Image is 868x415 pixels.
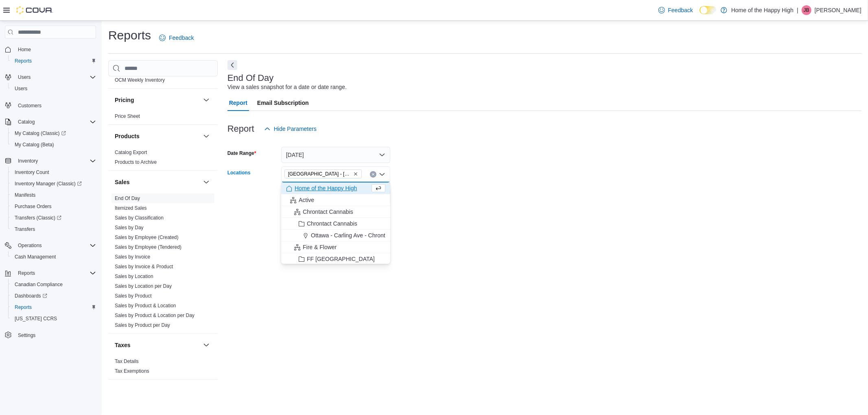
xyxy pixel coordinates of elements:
[8,189,99,201] button: Manifests
[15,226,35,232] span: Transfers
[115,263,173,270] span: Sales by Invoice & Product
[815,5,861,15] p: [PERSON_NAME]
[8,313,99,324] button: [US_STATE] CCRS
[284,169,362,178] span: Spruce Grove - Westwinds - Fire & Flower
[115,244,181,250] span: Sales by Employee (Tendered)
[115,178,200,186] button: Sales
[15,72,34,82] button: Users
[115,196,140,201] a: End Of Day
[15,268,96,278] span: Reports
[8,178,99,189] a: Inventory Manager (Classic)
[15,85,27,92] span: Users
[379,171,385,178] button: Close list of options
[201,177,211,187] button: Sales
[311,231,418,239] span: Ottawa - Carling Ave - Chrontact Cannabis
[115,224,144,231] span: Sales by Day
[11,302,96,312] span: Reports
[11,140,96,150] span: My Catalog (Beta)
[115,341,131,349] h3: Taxes
[115,358,139,365] span: Tax Details
[15,169,49,176] span: Inventory Count
[115,283,172,289] span: Sales by Location per Day
[15,117,96,127] span: Catalog
[8,212,99,224] a: Transfers (Classic)
[115,254,150,260] a: Sales by Invoice
[15,72,96,82] span: Users
[8,279,99,290] button: Canadian Compliance
[15,58,32,64] span: Reports
[15,254,56,260] span: Cash Management
[108,75,218,88] div: OCM
[16,6,53,14] img: Cova
[169,34,194,42] span: Feedback
[15,330,39,340] a: Settings
[281,253,390,265] button: FF [GEOGRAPHIC_DATA]
[11,179,85,189] a: Inventory Manager (Classic)
[115,254,150,260] span: Sales by Invoice
[18,119,35,125] span: Catalog
[15,156,96,166] span: Inventory
[115,77,165,83] span: OCM Weekly Inventory
[18,74,31,80] span: Users
[227,60,237,70] button: Next
[797,5,798,15] p: |
[303,243,337,251] span: Fire & Flower
[804,5,809,15] span: JB
[11,202,55,211] a: Purchase Orders
[201,95,211,105] button: Pricing
[18,242,42,249] span: Operations
[281,183,390,194] button: Home of the Happy High
[18,270,35,276] span: Reports
[11,302,35,312] a: Reports
[257,95,309,111] span: Email Subscription
[11,213,65,223] a: Transfers (Classic)
[15,45,34,54] a: Home
[15,100,96,110] span: Customers
[11,56,96,66] span: Reports
[15,130,66,137] span: My Catalog (Classic)
[15,192,35,198] span: Manifests
[731,5,794,15] p: Home of the Happy High
[11,252,59,262] a: Cash Management
[115,225,144,230] a: Sales by Day
[8,201,99,212] button: Purchase Orders
[156,30,197,46] a: Feedback
[115,359,139,364] a: Tax Details
[115,234,179,241] span: Sales by Employee (Created)
[2,267,99,279] button: Reports
[115,132,140,140] h3: Products
[115,274,153,279] a: Sales by Location
[115,264,173,269] a: Sales by Invoice & Product
[15,215,61,221] span: Transfers (Classic)
[11,314,60,324] a: [US_STATE] CCRS
[201,340,211,350] button: Taxes
[108,193,218,333] div: Sales
[802,5,811,15] div: Jessica Berg
[11,179,96,189] span: Inventory Manager (Classic)
[353,172,358,176] button: Remove Spruce Grove - Westwinds - Fire & Flower from selection in this group
[307,255,375,263] span: FF [GEOGRAPHIC_DATA]
[115,113,140,120] span: Price Sheet
[2,240,99,251] button: Operations
[15,293,47,299] span: Dashboards
[11,224,38,234] a: Transfers
[11,314,96,324] span: Washington CCRS
[274,125,317,133] span: Hide Parameters
[5,40,96,362] nav: Complex example
[11,140,57,150] a: My Catalog (Beta)
[2,116,99,128] button: Catalog
[11,213,96,223] span: Transfers (Classic)
[11,280,96,289] span: Canadian Compliance
[11,128,96,138] span: My Catalog (Classic)
[115,283,172,289] a: Sales by Location per Day
[115,149,147,156] span: Catalog Export
[108,111,218,124] div: Pricing
[261,121,320,137] button: Hide Parameters
[15,268,38,278] button: Reports
[108,27,151,43] h1: Reports
[18,158,38,164] span: Inventory
[15,117,38,127] button: Catalog
[115,96,134,104] h3: Pricing
[295,184,357,192] span: Home of the Happy High
[18,102,42,109] span: Customers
